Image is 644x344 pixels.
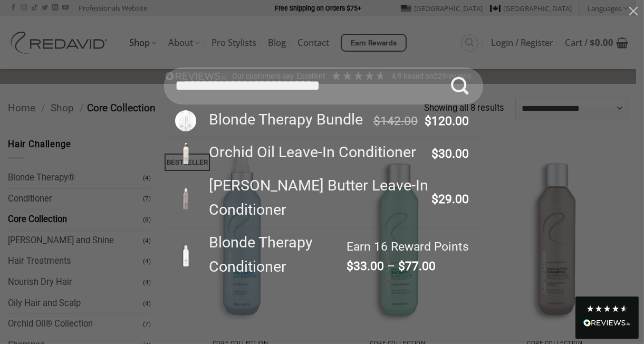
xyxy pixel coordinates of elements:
[347,259,353,273] span: $
[175,245,196,266] img: REDAVID-Blonde-Therapy-Conditioner-for-Blonde-and-Highlightened-Hair-1-280x280.png
[583,317,631,331] div: Read All Reviews
[425,114,469,128] bdi: 120.00
[347,259,384,273] bdi: 33.00
[201,231,344,279] div: Blonde Therapy Conditioner
[175,188,196,209] img: REDAVID-Shea-Butter-Leave-in-Conditioner-1-280x280.png
[347,240,469,254] span: Earn 16 Reward Points
[175,110,196,131] img: Blonde-Therapy-Bundle-280x280.png
[373,114,380,128] span: $
[431,192,469,206] bdi: 29.00
[201,174,429,222] div: [PERSON_NAME] Butter Leave-In Conditioner
[398,259,436,273] bdi: 77.00
[373,114,418,128] bdi: 142.00
[431,192,438,206] span: $
[201,140,429,165] div: Orchid Oil Leave-In Conditioner
[175,143,196,164] img: REDAVID-Orchid-Oil-Leave-In-Conditioner-1-280x280.png
[387,259,395,273] span: –
[425,114,431,128] span: $
[586,304,628,313] div: 4.8 Stars
[575,297,639,339] div: Read All Reviews
[441,68,478,104] button: Submit
[201,108,371,132] div: Blonde Therapy Bundle
[398,259,405,273] span: $
[431,147,469,161] bdi: 30.00
[431,147,438,161] span: $
[583,319,631,327] img: REVIEWS.io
